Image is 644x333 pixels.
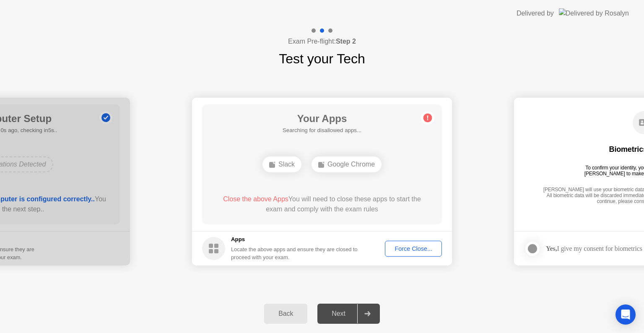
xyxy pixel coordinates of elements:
[385,241,442,257] button: Force Close...
[320,310,357,317] div: Next
[517,8,554,18] div: Delivered by
[336,38,356,45] b: Step 2
[279,49,365,69] h1: Test your Tech
[231,245,358,261] div: Locate the above apps and ensure they are closed to proceed with your exam.
[223,195,288,203] span: Close the above Apps
[615,304,636,325] div: Open Intercom Messenger
[262,156,301,172] div: Slack
[267,310,305,317] div: Back
[288,36,356,47] h4: Exam Pre-flight:
[283,126,361,135] h5: Searching for disallowed apps...
[214,194,430,214] div: You will need to close these apps to start the exam and comply with the exam rules
[546,245,557,252] strong: Yes,
[231,235,358,244] h5: Apps
[317,304,380,324] button: Next
[283,111,361,126] h1: Your Apps
[264,304,307,324] button: Back
[388,245,439,252] div: Force Close...
[312,156,382,172] div: Google Chrome
[559,8,629,18] img: Delivered by Rosalyn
